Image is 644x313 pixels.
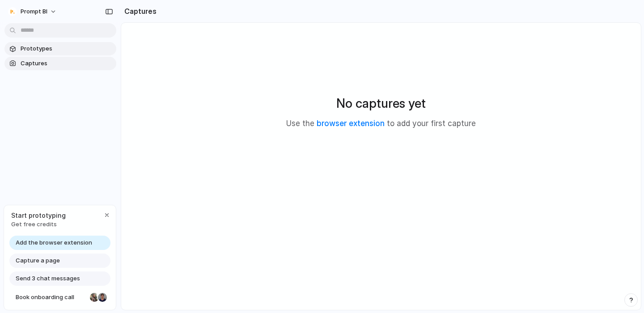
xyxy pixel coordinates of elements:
span: Send 3 chat messages [16,274,80,283]
span: Prompt BI [21,7,47,16]
h2: Captures [121,6,157,17]
span: Get free credits [11,220,66,229]
a: Book onboarding call [9,290,110,305]
span: Start prototyping [11,211,66,220]
div: Nicole Kubica [89,292,100,303]
a: browser extension [317,119,385,128]
button: Prompt BI [4,4,61,19]
span: Capture a page [16,256,60,265]
h2: No captures yet [336,94,426,113]
span: Captures [21,59,113,68]
div: Christian Iacullo [97,292,108,303]
span: Add the browser extension [16,238,92,247]
p: Use the to add your first capture [286,118,476,130]
a: Prototypes [4,42,116,55]
a: Captures [4,57,116,70]
span: Prototypes [21,44,113,53]
span: Book onboarding call [16,293,86,302]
